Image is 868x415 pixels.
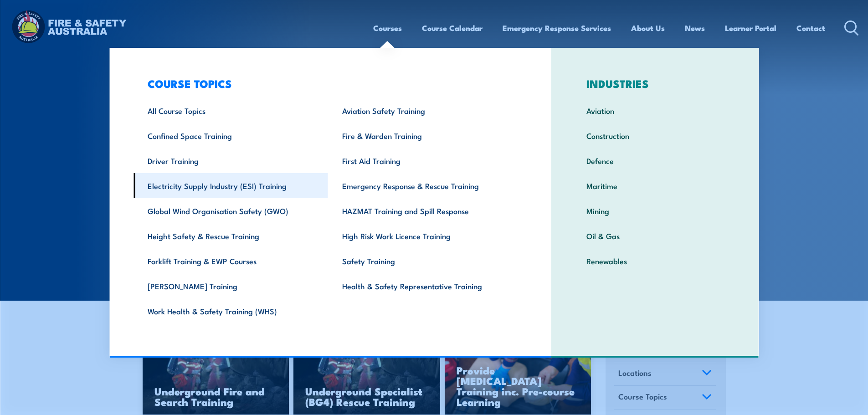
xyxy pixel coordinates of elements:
[618,367,652,379] span: Locations
[134,173,328,198] a: Electricity Supply Industry (ESI) Training
[134,273,328,298] a: [PERSON_NAME] Training
[328,173,523,198] a: Emergency Response & Rescue Training
[685,16,705,40] a: News
[134,77,523,90] h3: COURSE TOPICS
[328,148,523,173] a: First Aid Training
[572,123,738,148] a: Construction
[445,333,591,415] img: Low Voltage Rescue and Provide CPR
[796,16,825,40] a: Contact
[618,390,667,403] span: Course Topics
[572,77,738,90] h3: INDUSTRIES
[328,123,523,148] a: Fire & Warden Training
[134,248,328,273] a: Forklift Training & EWP Courses
[725,16,776,40] a: Learner Portal
[143,333,289,415] a: Underground Fire and Search Training
[293,333,440,415] a: Underground Specialist (BG4) Rescue Training
[572,248,738,273] a: Renewables
[328,98,523,123] a: Aviation Safety Training
[445,333,591,415] a: Provide [MEDICAL_DATA] Training inc. Pre-course Learning
[328,273,523,298] a: Health & Safety Representative Training
[328,198,523,223] a: HAZMAT Training and Spill Response
[457,365,580,407] h3: Provide [MEDICAL_DATA] Training inc. Pre-course Learning
[293,333,440,415] img: Underground mine rescue
[631,16,665,40] a: About Us
[134,223,328,248] a: Height Safety & Rescue Training
[328,248,523,273] a: Safety Training
[614,386,716,410] a: Course Topics
[422,16,483,40] a: Course Calendar
[134,148,328,173] a: Driver Training
[134,298,328,323] a: Work Health & Safety Training (WHS)
[154,386,277,407] h3: Underground Fire and Search Training
[134,123,328,148] a: Confined Space Training
[572,173,738,198] a: Maritime
[614,362,716,386] a: Locations
[503,16,611,40] a: Emergency Response Services
[572,98,738,123] a: Aviation
[572,148,738,173] a: Defence
[305,386,428,407] h3: Underground Specialist (BG4) Rescue Training
[373,16,402,40] a: Courses
[572,223,738,248] a: Oil & Gas
[134,98,328,123] a: All Course Topics
[572,198,738,223] a: Mining
[328,223,523,248] a: High Risk Work Licence Training
[134,198,328,223] a: Global Wind Organisation Safety (GWO)
[143,333,289,415] img: Underground mine rescue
